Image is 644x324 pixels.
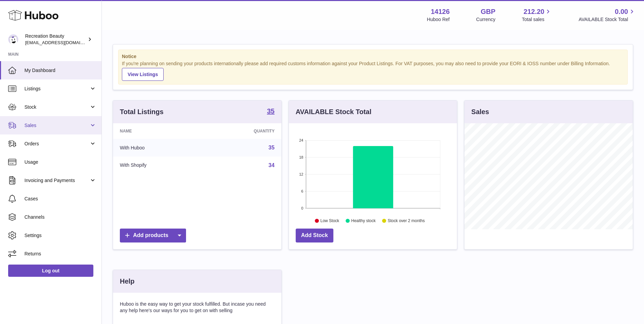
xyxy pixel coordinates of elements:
[615,7,628,16] span: 0.00
[122,68,164,81] a: View Listings
[388,218,425,223] text: Stock over 2 months
[120,301,275,314] p: Huboo is the easy way to get your stock fulfilled. But incase you need any help here's our ways f...
[471,107,489,116] h3: Sales
[320,218,339,223] text: Low Stock
[120,229,186,242] a: Add products
[427,16,450,23] div: Huboo Ref
[299,155,303,159] text: 18
[351,218,376,223] text: Healthy stock
[269,145,275,150] a: 35
[267,108,274,114] strong: 35
[25,40,100,45] span: [EMAIL_ADDRESS][DOMAIN_NAME]
[122,53,624,60] strong: Notice
[481,7,495,16] strong: GBP
[24,196,96,202] span: Cases
[267,108,274,116] a: 35
[24,214,96,220] span: Channels
[578,7,636,23] a: 0.00 AVAILABLE Stock Total
[522,7,552,23] a: 212.20 Total sales
[24,141,89,147] span: Orders
[113,157,204,174] td: With Shopify
[301,189,303,193] text: 6
[113,123,204,139] th: Name
[523,7,544,16] span: 212.20
[299,138,303,142] text: 24
[24,67,96,74] span: My Dashboard
[301,206,303,210] text: 0
[522,16,552,23] span: Total sales
[120,107,164,116] h3: Total Listings
[24,177,89,184] span: Invoicing and Payments
[296,229,333,242] a: Add Stock
[476,16,496,23] div: Currency
[25,33,86,46] div: Recreation Beauty
[24,251,96,257] span: Returns
[296,107,371,116] h3: AVAILABLE Stock Total
[431,7,450,16] strong: 14126
[113,139,204,157] td: With Huboo
[8,265,93,277] a: Log out
[578,16,636,23] span: AVAILABLE Stock Total
[24,104,89,110] span: Stock
[122,60,624,81] div: If you're planning on sending your products internationally please add required customs informati...
[299,172,303,176] text: 12
[120,277,134,286] h3: Help
[269,162,275,168] a: 34
[24,122,89,129] span: Sales
[24,232,96,239] span: Settings
[24,86,89,92] span: Listings
[24,159,96,165] span: Usage
[8,34,18,44] img: customercare@recreationbeauty.com
[204,123,281,139] th: Quantity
